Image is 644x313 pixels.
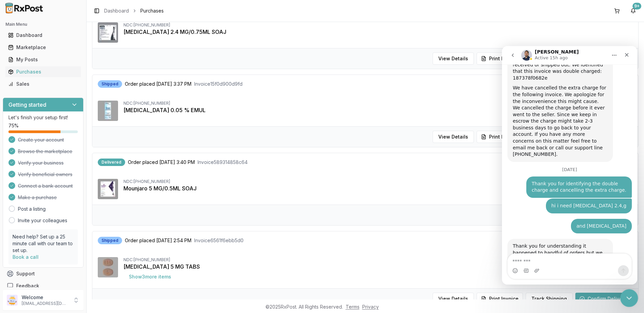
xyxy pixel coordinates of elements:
[477,131,523,143] button: Print Invoice
[18,171,72,178] span: Verify beneficial owners
[194,81,243,87] span: Invoice 15f0d900d9fd
[8,44,78,51] div: Marketplace
[125,237,191,244] span: Order placed [DATE] 2:54 PM
[362,304,379,310] a: Privacy
[30,134,124,148] div: Thank you for identifying the double charge and cancelling the extra charge.
[5,41,81,54] a: Marketplace
[5,121,130,130] div: [DATE]
[5,29,81,41] a: Dashboard
[620,289,638,307] iframe: Intercom live chat
[128,159,195,166] span: Order placed [DATE] 3:40 PM
[628,5,639,16] button: 9+
[21,222,27,227] button: Gif picker
[123,101,633,106] div: NDC: [PHONE_NUMBER]
[98,101,118,121] img: Restasis MultiDose 0.05 % EMUL
[123,257,633,263] div: NDC: [PHONE_NUMBER]
[18,183,73,189] span: Connect a bank account
[433,53,474,65] button: View Details
[125,81,191,87] span: Order placed [DATE] 3:37 PM
[575,293,634,305] button: Confirm Delivered
[74,177,124,184] div: and [MEDICAL_DATA]
[13,233,74,254] p: Need help? Set up a 25 minute call with our team to set up.
[24,130,130,152] div: Thank you for identifying the double charge and cancelling the extra charge.
[123,106,633,114] div: [MEDICAL_DATA] 0.05 % EMUL
[5,78,81,90] a: Sales
[3,66,84,77] button: Purchases
[433,131,474,143] button: View Details
[98,159,125,166] div: Delivered
[8,81,78,87] div: Sales
[8,101,46,109] h3: Getting started
[6,208,130,219] textarea: Message…
[123,271,177,283] button: Show3more items
[11,197,106,223] div: Thank you for understanding it happened to handful of orders but we caught it right away. And I w...
[346,304,360,310] a: Terms
[5,152,130,173] div: LUIS says…
[8,56,78,63] div: My Posts
[5,173,130,193] div: LUIS says…
[5,54,81,66] a: My Posts
[5,193,130,233] div: Manuel says…
[104,7,164,14] nav: breadcrumb
[140,7,164,14] span: Purchases
[49,156,124,163] div: hi i need [MEDICAL_DATA] 2.4,g
[16,283,39,289] span: Feedback
[123,28,633,36] div: [MEDICAL_DATA] 2.4 MG/0.75ML SOAJ
[98,237,122,244] div: Shipped
[5,66,81,78] a: Purchases
[477,53,523,65] button: Print Invoice
[123,184,633,192] div: Mounjaro 5 MG/0.5ML SOAJ
[98,257,118,277] img: Eliquis 5 MG TABS
[10,222,16,227] button: Emoji picker
[3,42,84,53] button: Marketplace
[18,206,46,212] a: Post a listing
[44,152,130,167] div: hi i need [MEDICAL_DATA] 2.4,g
[3,54,84,65] button: My Posts
[3,79,84,89] button: Sales
[18,217,67,224] a: Invite your colleagues
[123,263,633,271] div: [MEDICAL_DATA] 5 MG TABS
[526,293,573,305] button: Track Shipping
[5,193,111,227] div: Thank you for understanding it happened to handful of orders but we caught it right away. And I w...
[7,295,18,306] img: User avatar
[3,280,84,292] button: Feedback
[433,293,474,305] button: View Details
[98,179,118,199] img: Mounjaro 5 MG/0.5ML SOAJ
[198,159,248,166] span: Invoice 589314858c64
[5,22,81,27] h2: Main Menu
[3,268,84,280] button: Support
[98,80,122,88] div: Shipped
[18,160,64,166] span: Verify your business
[632,3,641,9] div: 9+
[8,32,78,39] div: Dashboard
[98,22,118,43] img: Wegovy 2.4 MG/0.75ML SOAJ
[11,29,106,36] div: 187378f0682e
[18,194,57,201] span: Make a purchase
[104,7,129,14] a: Dashboard
[11,39,106,112] div: We have cancelled the extra charge for the following invoice. We apologize for the inconvenience ...
[477,293,523,305] button: Print Invoice
[8,122,19,129] span: 75 %
[22,301,69,306] p: [EMAIL_ADDRESS][DOMAIN_NAME]
[8,114,78,121] p: Let's finish your setup first!
[502,46,637,285] iframe: Intercom live chat
[194,237,244,244] span: Invoice 6561f6ebb5d0
[123,22,633,28] div: NDC: [PHONE_NUMBER]
[5,130,130,152] div: LUIS says…
[32,222,38,227] button: Upload attachment
[3,30,84,41] button: Dashboard
[18,137,64,143] span: Create your account
[123,179,633,184] div: NDC: [PHONE_NUMBER]
[13,254,39,260] a: Book a call
[22,294,69,301] p: Welcome
[3,3,46,14] img: RxPost Logo
[8,68,78,75] div: Purchases
[18,148,72,155] span: Browse the marketplace
[116,219,127,230] button: Send a message…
